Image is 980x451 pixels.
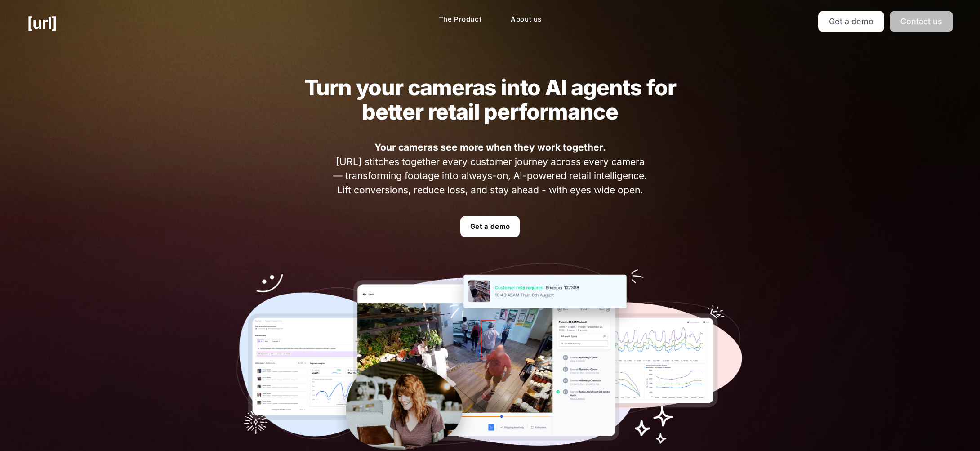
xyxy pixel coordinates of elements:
a: Contact us [890,11,953,32]
a: [URL] [27,11,57,35]
h2: Turn your cameras into AI agents for better retail performance [286,76,694,124]
span: [URL] stitches together every customer journey across every camera — transforming footage into al... [330,140,650,197]
a: Get a demo [818,11,884,32]
a: The Product [432,11,489,28]
a: About us [503,11,549,28]
strong: Your cameras see more when they work together. [374,142,606,153]
a: Get a demo [460,216,520,237]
